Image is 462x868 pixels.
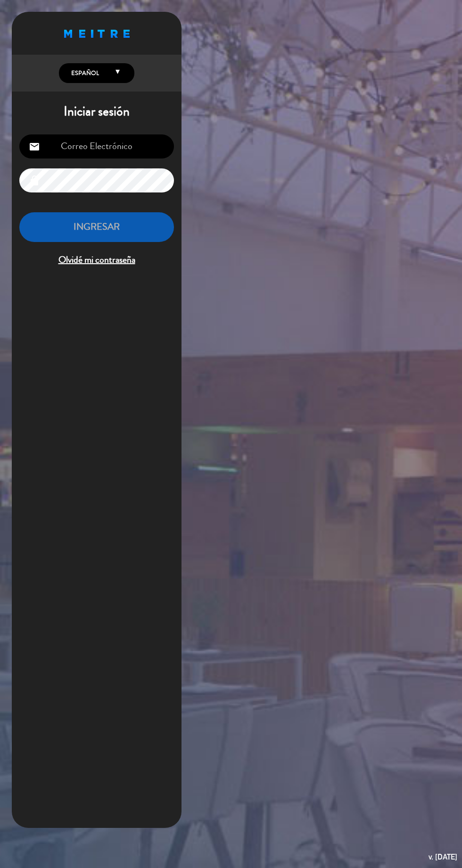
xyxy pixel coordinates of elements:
[429,851,457,863] div: v. [DATE]
[19,212,174,242] button: INGRESAR
[69,68,99,78] span: Español
[29,175,40,186] i: lock
[12,104,181,120] h1: Iniciar sesión
[64,30,130,38] img: MEITRE
[19,134,174,159] input: Correo Electrónico
[19,252,174,268] span: Olvidé mi contraseña
[29,141,40,152] i: email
